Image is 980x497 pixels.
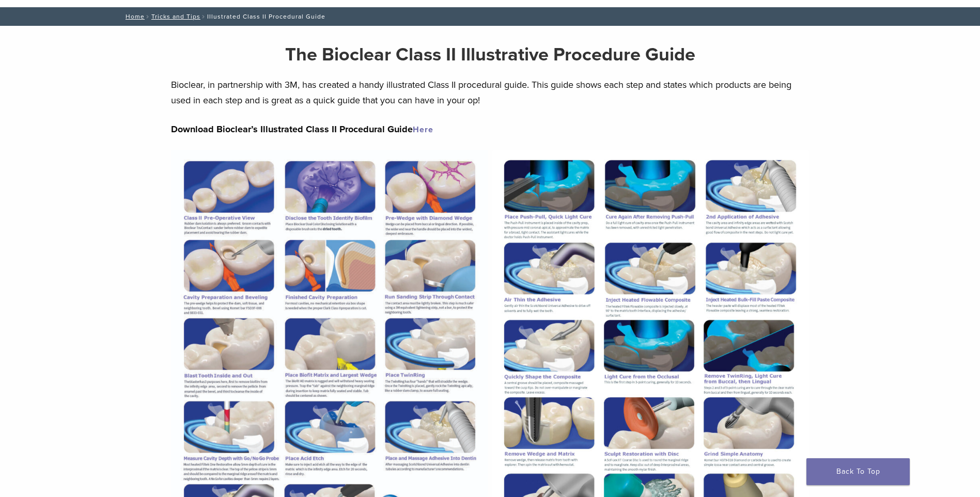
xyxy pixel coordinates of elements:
[145,14,151,19] span: /
[171,123,433,135] strong: Download Bioclear’s Illustrated Class II Procedural Guide
[806,458,910,485] a: Back To Top
[200,14,207,19] span: /
[171,77,809,108] p: Bioclear, in partnership with 3M, has created a handy illustrated Class II procedural guide. This...
[413,125,433,135] a: Here
[118,7,862,26] nav: Illustrated Class II Procedural Guide
[151,13,200,20] a: Tricks and Tips
[122,13,145,20] a: Home
[285,43,695,66] strong: The Bioclear Class II Illustrative Procedure Guide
